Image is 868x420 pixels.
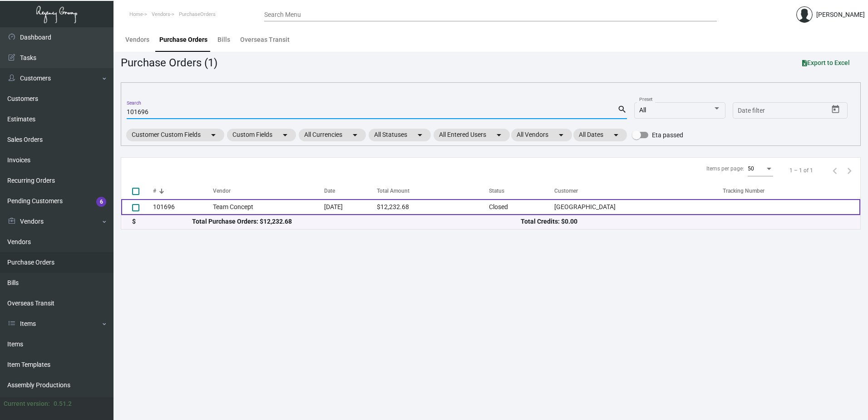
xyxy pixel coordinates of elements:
button: Previous page [828,163,842,178]
div: Status [489,187,554,195]
span: Home [129,11,143,17]
div: Total Amount [377,187,489,195]
span: All [639,106,646,114]
div: 0.51.2 [54,399,72,409]
div: Vendor [213,187,324,195]
mat-chip: All Entered Users [434,129,510,141]
mat-chip: Custom Fields [227,129,296,141]
mat-icon: arrow_drop_down [208,130,219,140]
mat-chip: All Currencies [299,129,366,141]
mat-icon: arrow_drop_down [556,130,567,140]
div: Customer [554,187,723,195]
div: Total Purchase Orders: $12,232.68 [192,217,521,226]
div: Purchase Orders [159,35,207,45]
div: 1 – 1 of 1 [789,166,813,175]
mat-chip: All Statuses [369,129,431,141]
div: Items per page: [706,165,744,173]
td: 101696 [153,199,213,215]
td: $12,232.68 [377,199,489,215]
span: PurchaseOrders [179,11,216,17]
mat-select: Items per page: [748,166,773,172]
div: Current version: [4,399,50,409]
mat-chip: All Dates [573,129,627,141]
button: Export to Excel [795,55,857,71]
div: Vendor [213,187,231,195]
span: Eta passed [652,130,683,140]
div: Bills [217,35,230,45]
img: admin@bootstrapmaster.com [796,6,813,23]
button: Next page [842,163,857,178]
span: 50 [748,165,754,172]
div: # [153,187,156,195]
div: Tracking Number [723,187,764,195]
div: Total Credits: $0.00 [521,217,849,226]
div: [PERSON_NAME] [816,10,865,20]
div: Purchase Orders (1) [121,55,217,71]
td: Closed [489,199,554,215]
div: Vendors [125,35,149,45]
div: Status [489,187,504,195]
mat-chip: Customer Custom Fields [126,129,224,141]
mat-icon: arrow_drop_down [280,130,291,140]
div: Date [324,187,335,195]
mat-icon: arrow_drop_down [350,130,360,140]
div: $ [132,217,192,226]
div: # [153,187,213,195]
span: Export to Excel [802,59,850,66]
div: Overseas Transit [240,35,290,45]
input: Start date [738,107,766,115]
div: Total Amount [377,187,409,195]
td: [DATE] [324,199,377,215]
td: Team Concept [213,199,324,215]
div: Tracking Number [723,187,860,195]
mat-icon: search [617,104,627,115]
span: Vendors [152,11,170,17]
mat-chip: All Vendors [511,129,572,141]
div: Date [324,187,377,195]
mat-icon: arrow_drop_down [414,130,425,140]
input: End date [774,107,817,115]
div: Customer [554,187,578,195]
button: Open calendar [829,102,843,117]
mat-icon: arrow_drop_down [493,130,504,140]
td: [GEOGRAPHIC_DATA] [554,199,723,215]
mat-icon: arrow_drop_down [611,130,621,140]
